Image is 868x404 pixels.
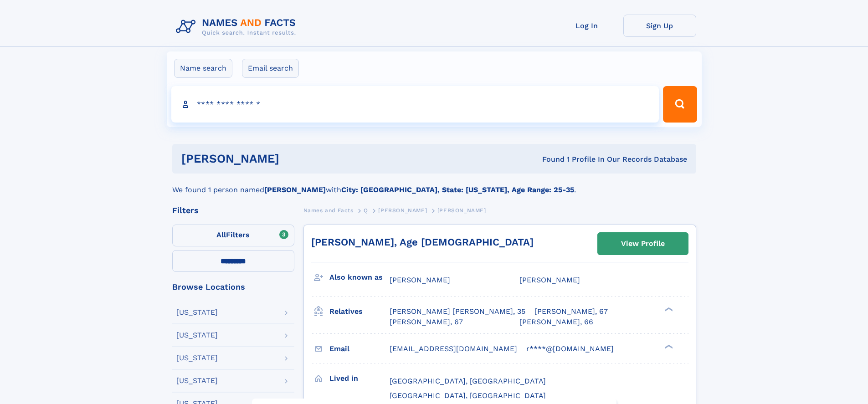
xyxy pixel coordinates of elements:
[663,307,673,312] div: ❯
[534,307,608,317] a: [PERSON_NAME], 67
[216,230,226,239] span: All
[311,236,534,248] a: [PERSON_NAME], Age [DEMOGRAPHIC_DATA]
[519,317,593,327] a: [PERSON_NAME], 66
[598,233,688,255] a: View Profile
[341,185,574,194] b: City: [GEOGRAPHIC_DATA], State: [US_STATE], Age Range: 25-35
[242,59,299,78] label: Email search
[172,174,696,195] div: We found 1 person named with .
[437,207,486,214] span: [PERSON_NAME]
[329,270,390,285] h3: Also known as
[390,344,517,353] span: [EMAIL_ADDRESS][DOMAIN_NAME]
[172,15,303,39] img: Logo Names and Facts
[264,185,326,194] b: [PERSON_NAME]
[303,205,354,216] a: Names and Facts
[364,207,368,214] span: Q
[176,309,218,316] div: [US_STATE]
[378,207,427,214] span: [PERSON_NAME]
[172,206,294,215] div: Filters
[329,304,390,319] h3: Relatives
[329,371,390,386] h3: Lived in
[390,377,546,385] span: [GEOGRAPHIC_DATA], [GEOGRAPHIC_DATA]
[172,283,294,291] div: Browse Locations
[623,15,696,37] a: Sign Up
[181,153,411,164] h1: [PERSON_NAME]
[390,307,525,317] a: [PERSON_NAME] [PERSON_NAME], 35
[390,276,450,284] span: [PERSON_NAME]
[364,205,368,216] a: Q
[621,233,665,254] div: View Profile
[176,332,218,339] div: [US_STATE]
[390,391,546,400] span: [GEOGRAPHIC_DATA], [GEOGRAPHIC_DATA]
[171,86,659,123] input: search input
[329,341,390,357] h3: Email
[174,59,232,78] label: Name search
[519,276,580,284] span: [PERSON_NAME]
[176,354,218,362] div: [US_STATE]
[663,343,673,349] div: ❯
[411,154,687,164] div: Found 1 Profile In Our Records Database
[378,205,427,216] a: [PERSON_NAME]
[390,317,463,327] a: [PERSON_NAME], 67
[176,377,218,384] div: [US_STATE]
[663,86,697,123] button: Search Button
[550,15,623,37] a: Log In
[172,225,294,246] label: Filters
